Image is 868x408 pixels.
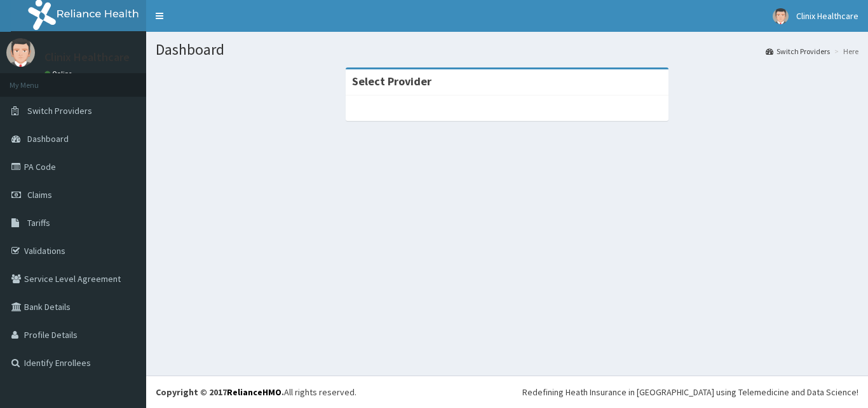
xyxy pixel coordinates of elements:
div: Redefining Heath Insurance in [GEOGRAPHIC_DATA] using Telemedicine and Data Science! [522,386,858,398]
span: Clinix Healthcare [796,10,858,22]
img: User Image [773,8,789,24]
footer: All rights reserved. [146,376,868,408]
span: Tariffs [27,217,50,229]
strong: Select Provider [352,74,431,88]
p: Clinix Healthcare [44,52,130,63]
a: Switch Providers [766,46,830,57]
strong: Copyright © 2017 . [156,386,284,398]
span: Dashboard [27,133,69,144]
span: Switch Providers [27,105,92,116]
li: Here [831,46,858,57]
span: Claims [27,189,52,200]
a: RelianceHMO [227,386,281,398]
a: Online [44,69,75,78]
img: User Image [6,38,35,67]
h1: Dashboard [156,41,858,58]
